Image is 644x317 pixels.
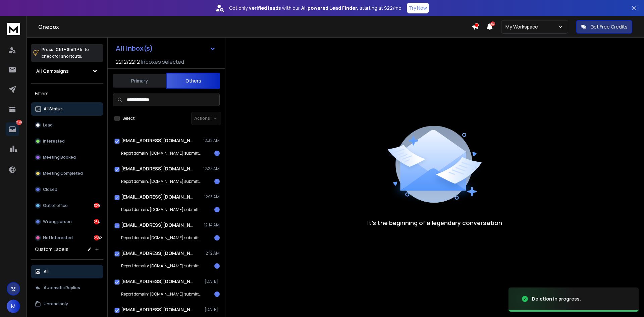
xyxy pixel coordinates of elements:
p: Out of office [43,203,68,208]
button: All Status [31,102,103,116]
label: Select [122,116,135,121]
p: Report domain: [DOMAIN_NAME] submitter: [DOMAIN_NAME] [121,151,202,156]
img: logo [7,23,20,35]
p: Wrong person [43,219,72,224]
button: Primary [113,73,166,88]
button: Wrong person234 [31,215,103,228]
button: All Inbox(s) [110,42,221,55]
p: All [44,269,49,274]
button: Meeting Booked [31,151,103,164]
div: 1 [214,292,220,297]
span: 2212 / 2212 [116,58,140,66]
h1: [EMAIL_ADDRESS][DOMAIN_NAME] [121,306,195,313]
h1: [EMAIL_ADDRESS][DOMAIN_NAME] [121,278,195,285]
p: Report domain: [DOMAIN_NAME] submitter: [DOMAIN_NAME] [121,263,202,269]
button: All Campaigns [31,64,103,78]
h1: [EMAIL_ADDRESS][DOMAIN_NAME] [121,194,195,200]
button: Unread only [31,297,103,311]
p: Not Interested [43,235,73,241]
button: Try Now [407,3,429,13]
span: 50 [490,21,495,26]
div: 234 [94,219,99,224]
div: 2582 [94,235,99,241]
p: 12:32 AM [203,138,220,143]
div: 329 [94,203,99,208]
p: Automatic Replies [44,285,80,290]
h1: [EMAIL_ADDRESS][DOMAIN_NAME] [121,222,195,228]
div: 1 [214,151,220,156]
p: 3145 [16,120,22,125]
p: Meeting Completed [43,171,83,176]
button: Out of office329 [31,199,103,212]
button: Closed [31,183,103,196]
button: All [31,265,103,278]
p: Press to check for shortcuts. [42,46,89,60]
p: 12:14 AM [204,222,220,228]
a: 3145 [6,122,19,136]
p: It’s the beginning of a legendary conversation [367,218,502,227]
button: M [7,300,20,313]
h1: [EMAIL_ADDRESS][DOMAIN_NAME] [121,165,195,172]
p: Lead [43,122,53,128]
p: Closed [43,187,57,192]
button: Lead [31,118,103,132]
p: Meeting Booked [43,155,76,160]
p: Get only with our starting at $22/mo [229,5,401,11]
h1: [EMAIL_ADDRESS][DOMAIN_NAME] [121,250,195,257]
p: 12:15 AM [204,194,220,200]
p: Interested [43,139,65,144]
div: 1 [214,179,220,184]
span: Ctrl + Shift + k [55,46,83,53]
button: Not Interested2582 [31,231,103,245]
div: 1 [214,235,220,241]
p: Unread only [44,301,68,307]
p: 12:12 AM [204,251,220,256]
button: Others [166,73,220,89]
button: Automatic Replies [31,281,103,295]
h1: [EMAIL_ADDRESS][DOMAIN_NAME] [121,137,195,144]
h3: Filters [31,89,103,98]
p: Report domain: [DOMAIN_NAME] submitter: [DOMAIN_NAME] [121,179,202,184]
p: All Status [44,106,63,112]
p: My Workspace [505,23,541,30]
div: 1 [214,263,220,269]
h1: All Inbox(s) [116,45,153,52]
p: Report domain: [DOMAIN_NAME] submitter: [DOMAIN_NAME] [121,292,202,297]
p: Try Now [409,5,427,11]
button: Meeting Completed [31,167,103,180]
h1: Onebox [38,23,472,31]
button: Interested [31,135,103,148]
p: Report domain: [DOMAIN_NAME] submitter: [DOMAIN_NAME] [121,207,202,212]
p: 12:23 AM [203,166,220,171]
h1: All Campaigns [36,68,69,74]
h3: Inboxes selected [141,58,184,66]
p: Get Free Credits [590,23,628,30]
strong: AI-powered Lead Finder, [301,5,358,11]
button: Get Free Credits [576,20,632,34]
strong: verified leads [249,5,281,11]
p: [DATE] [205,307,220,312]
h3: Custom Labels [35,246,68,253]
div: 1 [214,207,220,212]
div: Deletion in progress. [532,296,581,302]
p: [DATE] [205,279,220,284]
p: Report domain: [DOMAIN_NAME] submitter: [DOMAIN_NAME] [121,235,202,241]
